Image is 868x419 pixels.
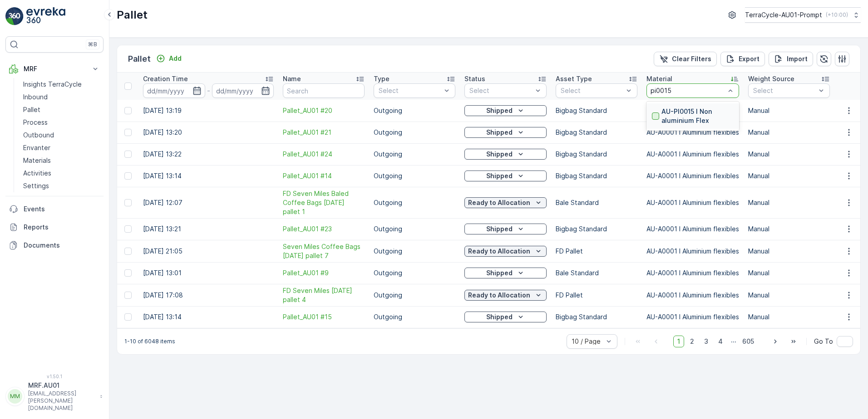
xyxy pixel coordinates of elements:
a: Materials [20,154,104,167]
a: Pallet_AU01 #20 [283,106,365,115]
p: Ready to Allocation [468,198,530,207]
div: Toggle Row Selected [124,199,132,206]
p: AU-A0001 I Aluminium flexibles [646,198,739,207]
a: FD Seven Miles Baled Coffee Bags 07.07.23 pallet 1 [283,189,365,216]
span: Pallet_AU01 #21 [283,128,365,137]
div: Toggle Row Selected [124,225,132,233]
span: 3 [700,336,712,347]
p: Outgoing [374,171,455,180]
p: Manual [748,106,830,115]
p: Shipped [486,224,513,234]
a: Events [5,200,104,218]
p: Asset Type [556,74,592,83]
p: Bigbag Standard [556,106,637,115]
td: [DATE] 21:05 [138,240,278,262]
p: Manual [748,150,830,159]
input: Search [283,83,365,98]
p: Shipped [486,312,513,322]
p: Shipped [486,128,513,137]
a: Outbound [20,129,104,141]
p: Outbound [23,131,54,140]
span: 1 [673,336,684,347]
p: Material [646,74,672,83]
p: Pallet [23,105,40,114]
a: Pallet_AU01 #23 [283,224,365,234]
p: Import [787,54,808,63]
button: Ready to Allocation [464,246,547,257]
p: Bigbag Standard [556,150,637,159]
span: 605 [738,336,758,347]
p: Creation Time [143,74,188,83]
p: Manual [748,171,830,180]
p: AU-A0001 I Aluminium flexibles [646,128,739,137]
p: Ready to Allocation [468,247,530,256]
p: Export [739,54,759,63]
p: Select [753,86,816,95]
button: Ready to Allocation [464,290,547,301]
a: Insights TerraCycle [20,78,104,91]
p: ⌘B [88,41,97,48]
button: Clear Filters [654,52,717,66]
p: [EMAIL_ADDRESS][PERSON_NAME][DOMAIN_NAME] [28,390,95,412]
button: Shipped [464,149,547,160]
a: Pallet_AU01 #14 [283,171,365,180]
td: [DATE] 13:14 [138,306,278,328]
p: FD Pallet [556,291,637,300]
div: Toggle Row Selected [124,129,132,136]
img: logo_light-DOdMpM7g.png [26,7,65,25]
div: Toggle Row Selected [124,151,132,158]
a: Envanter [20,141,104,154]
p: - [207,85,210,96]
p: Select [469,86,533,95]
td: [DATE] 17:08 [138,284,278,306]
a: Inbound [20,91,104,103]
p: AU-A0001 I Aluminium flexibles [646,312,739,322]
p: Add [169,54,182,63]
button: Shipped [464,127,547,138]
button: Shipped [464,105,547,116]
p: Outgoing [374,268,455,278]
p: Select [561,86,623,95]
p: AU-A0001 I Aluminium flexibles [646,247,739,256]
td: [DATE] 13:19 [138,100,278,122]
p: Manual [748,224,830,234]
p: TerraCycle-AU01-Prompt [745,10,822,19]
p: AU-A0001 I Aluminium flexibles [646,291,739,300]
span: Seven Miles Coffee Bags [DATE] pallet 7 [283,242,365,260]
div: Toggle Row Selected [124,292,132,299]
p: Reports [24,223,100,232]
p: Type [374,74,390,83]
button: Export [720,52,765,66]
p: Manual [748,128,830,137]
p: AU-A0001 I Aluminium flexibles [646,150,739,159]
p: Events [24,205,100,214]
button: Ready to Allocation [464,197,547,208]
div: Toggle Row Selected [124,172,132,180]
button: Shipped [464,268,547,278]
p: Outgoing [374,150,455,159]
p: Inbound [23,93,48,102]
p: Envanter [23,143,50,152]
td: [DATE] 13:22 [138,143,278,165]
a: Reports [5,218,104,236]
p: 1-10 of 6048 items [124,338,175,345]
p: Outgoing [374,224,455,234]
p: Bigbag Standard [556,171,637,180]
a: Pallet_AU01 #15 [283,312,365,322]
a: Seven Miles Coffee Bags 25.08.23 pallet 7 [283,242,365,260]
a: Pallet_AU01 #9 [283,268,365,278]
p: ... [731,336,736,347]
button: MMMRF.AU01[EMAIL_ADDRESS][PERSON_NAME][DOMAIN_NAME] [5,381,104,412]
span: 2 [686,336,698,347]
input: dd/mm/yyyy [212,83,274,98]
button: MRF [5,60,104,78]
p: Bigbag Standard [556,128,637,137]
td: [DATE] 13:21 [138,218,278,240]
p: Process [23,118,48,127]
p: AU-PI0015 I Non aluminium Flex [661,107,734,125]
p: Name [283,74,301,83]
p: Clear Filters [672,54,711,63]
